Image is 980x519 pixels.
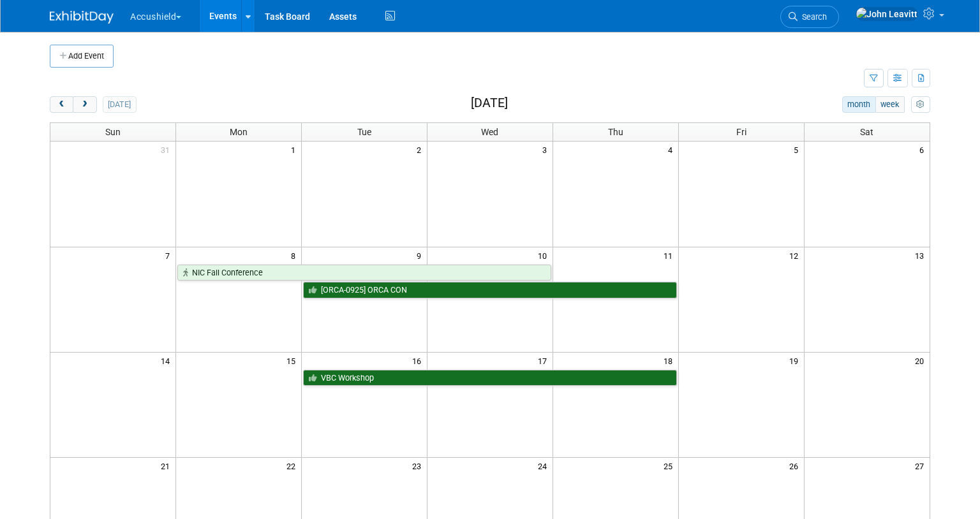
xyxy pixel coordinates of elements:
[357,127,371,137] span: Tue
[160,353,175,369] span: 14
[303,370,677,386] a: VBC Workshop
[918,142,930,157] span: 6
[914,353,930,369] span: 20
[860,127,873,137] span: Sat
[537,247,553,263] span: 10
[103,96,137,113] button: [DATE]
[50,11,114,24] img: ExhibitDay
[290,142,301,157] span: 1
[290,247,301,263] span: 8
[842,96,876,113] button: month
[537,353,553,369] span: 17
[662,458,678,474] span: 25
[411,458,427,474] span: 23
[471,96,508,110] h2: [DATE]
[411,353,427,369] span: 16
[481,127,498,137] span: Wed
[911,96,930,113] button: myCustomButton
[788,353,804,369] span: 19
[798,12,827,22] span: Search
[73,96,96,113] button: next
[667,142,678,157] span: 4
[230,127,248,137] span: Mon
[780,6,839,28] a: Search
[160,142,175,157] span: 31
[914,458,930,474] span: 27
[50,45,114,68] button: Add Event
[662,353,678,369] span: 18
[608,127,623,137] span: Thu
[792,142,804,157] span: 5
[160,458,175,474] span: 21
[177,265,551,281] a: NIC Fall Conference
[736,127,746,137] span: Fri
[788,458,804,474] span: 26
[50,96,73,113] button: prev
[788,247,804,263] span: 12
[914,247,930,263] span: 13
[916,101,924,109] i: Personalize Calendar
[875,96,905,113] button: week
[856,7,918,21] img: John Leavitt
[537,458,553,474] span: 24
[662,247,678,263] span: 11
[415,142,427,157] span: 2
[415,247,427,263] span: 9
[285,458,301,474] span: 22
[105,127,121,137] span: Sun
[285,353,301,369] span: 15
[303,282,677,298] a: [ORCA-0925] ORCA CON
[164,247,175,263] span: 7
[541,142,553,157] span: 3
